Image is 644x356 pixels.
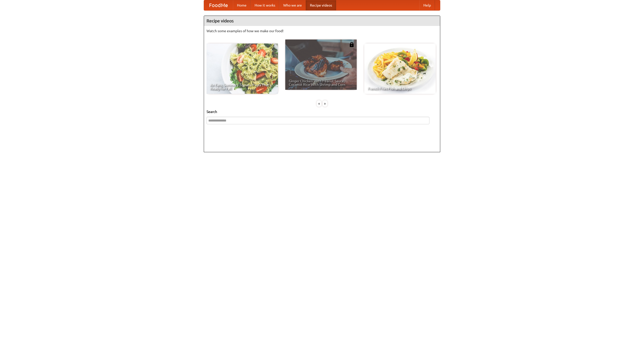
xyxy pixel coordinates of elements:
[349,42,354,47] img: 483408.png
[204,0,233,10] a: FoodMe
[306,0,336,10] a: Recipe videos
[207,44,278,94] a: An Easy, Summery Tomato Pasta That's Ready for Fall
[207,109,437,114] h5: Search
[207,28,437,33] p: Watch some examples of how we make our food!
[251,0,279,10] a: How it works
[210,83,274,90] span: An Easy, Summery Tomato Pasta That's Ready for Fall
[317,100,321,107] div: «
[368,87,432,90] span: French Fries Fish and Chips
[279,0,306,10] a: Who we are
[323,100,327,107] div: »
[364,44,436,94] a: French Fries Fish and Chips
[204,16,440,26] h4: Recipe videos
[419,0,435,10] a: Help
[233,0,251,10] a: Home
